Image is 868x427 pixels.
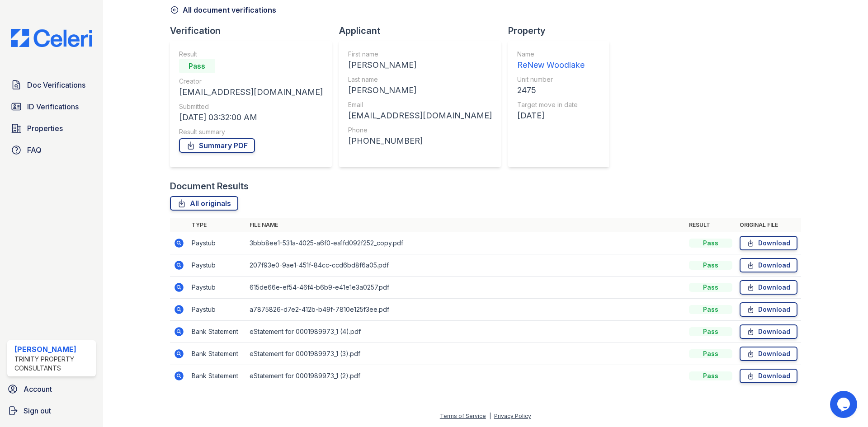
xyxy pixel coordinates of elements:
[188,365,246,387] td: Bank Statement
[170,24,339,37] div: Verification
[24,384,52,394] span: Account
[170,5,276,15] a: All document verifications
[740,258,797,272] a: Download
[179,77,323,86] div: Creator
[27,101,79,112] span: ID Verifications
[27,80,85,90] span: Doc Verifications
[348,100,492,109] div: Email
[7,141,96,159] a: FAQ
[517,59,585,71] div: ReNew Woodlake
[740,236,797,250] a: Download
[188,299,246,321] td: Paystub
[348,59,492,71] div: [PERSON_NAME]
[348,126,492,135] div: Phone
[27,123,63,134] span: Properties
[348,135,492,147] div: [PHONE_NUMBER]
[179,86,323,99] div: [EMAIL_ADDRESS][DOMAIN_NAME]
[489,413,491,419] div: |
[508,24,617,37] div: Property
[348,75,492,84] div: Last name
[246,277,685,299] td: 615de66e-ef54-46f4-b6b9-e41e1e3a0257.pdf
[517,109,585,122] div: [DATE]
[246,343,685,365] td: eStatement for 0001989973_1 (3).pdf
[348,84,492,97] div: [PERSON_NAME]
[7,119,96,137] a: Properties
[339,24,508,37] div: Applicant
[24,405,51,416] span: Sign out
[179,111,323,124] div: [DATE] 03:32:00 AM
[689,349,732,358] div: Pass
[689,371,732,380] div: Pass
[517,50,585,59] div: Name
[689,305,732,314] div: Pass
[179,59,215,73] div: Pass
[517,100,585,109] div: Target move in date
[246,365,685,387] td: eStatement for 0001989973_1 (2).pdf
[494,413,531,419] a: Privacy Policy
[188,343,246,365] td: Bank Statement
[685,218,736,232] th: Result
[170,180,249,192] div: Document Results
[740,280,797,295] a: Download
[517,84,585,97] div: 2475
[689,327,732,336] div: Pass
[14,355,92,373] div: Trinity Property Consultants
[179,50,323,59] div: Result
[246,299,685,321] td: a7875826-d7e2-412b-b49f-7810e125f3ee.pdf
[179,138,255,153] a: Summary PDF
[179,127,323,136] div: Result summary
[170,196,238,211] a: All originals
[740,302,797,317] a: Download
[188,254,246,277] td: Paystub
[689,239,732,248] div: Pass
[188,277,246,299] td: Paystub
[689,283,732,292] div: Pass
[246,254,685,277] td: 207f93e0-9ae1-451f-84cc-ccd6bd8f6a05.pdf
[27,145,42,155] span: FAQ
[517,50,585,71] a: Name ReNew Woodlake
[740,347,797,361] a: Download
[188,321,246,343] td: Bank Statement
[246,218,685,232] th: File name
[517,75,585,84] div: Unit number
[689,261,732,270] div: Pass
[440,413,486,419] a: Terms of Service
[4,380,99,398] a: Account
[14,344,92,355] div: [PERSON_NAME]
[736,218,801,232] th: Original file
[4,29,99,47] img: CE_Logo_Blue-a8612792a0a2168367f1c8372b55b34899dd931a85d93a1a3d3e32e68fde9ad4.png
[7,98,96,116] a: ID Verifications
[740,369,797,383] a: Download
[188,232,246,254] td: Paystub
[4,402,99,420] a: Sign out
[740,324,797,339] a: Download
[7,76,96,94] a: Doc Verifications
[348,50,492,59] div: First name
[348,109,492,122] div: [EMAIL_ADDRESS][DOMAIN_NAME]
[246,232,685,254] td: 3bbb8ee1-531a-4025-a6f0-ea1fd092f252_copy.pdf
[188,218,246,232] th: Type
[830,391,859,418] iframe: chat widget
[179,102,323,111] div: Submitted
[246,321,685,343] td: eStatement for 0001989973_1 (4).pdf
